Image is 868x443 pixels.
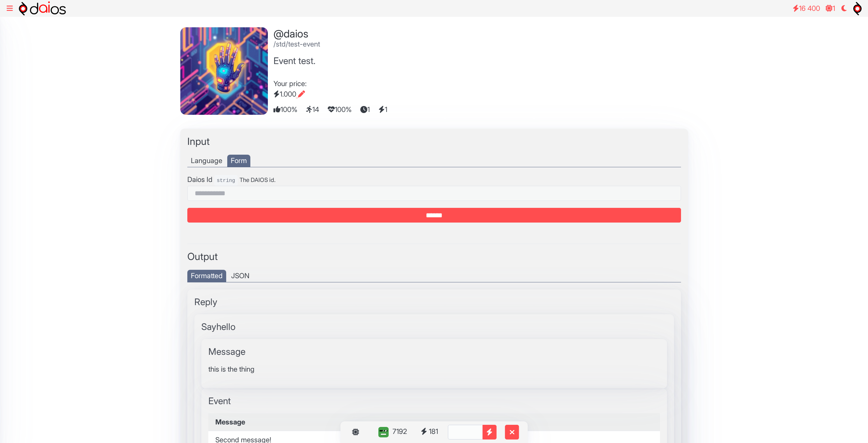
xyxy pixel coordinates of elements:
[201,321,667,332] h3: Sayhello
[187,251,681,263] h2: Output
[214,175,238,186] code: string
[187,136,681,148] h2: Input
[833,4,835,13] span: 1
[360,104,377,115] span: 1
[799,4,820,13] span: 16 400
[208,346,660,357] h3: Message
[187,270,226,282] div: Formatted
[187,175,213,184] span: Daios Id
[273,104,304,115] span: 100%
[239,176,276,183] small: The DAIOS id.
[328,104,359,115] span: 100%
[273,40,394,48] h2: /std/test-event
[273,89,394,99] div: 1.000
[187,155,226,167] div: Language
[19,1,66,15] img: logo-h.svg
[208,364,660,374] p: this is the thing
[273,27,394,40] h1: @daios
[853,1,862,15] img: symbol.svg
[228,270,253,282] div: JSON
[789,1,824,15] a: 16 400
[273,78,394,99] div: Your price:
[306,104,326,115] span: 14
[215,418,245,426] strong: Message
[273,55,394,66] h3: Event test.
[822,1,839,15] a: 1
[194,296,674,307] h3: Reply
[227,155,250,167] div: Form
[379,104,394,115] span: 1
[208,395,660,406] h3: Event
